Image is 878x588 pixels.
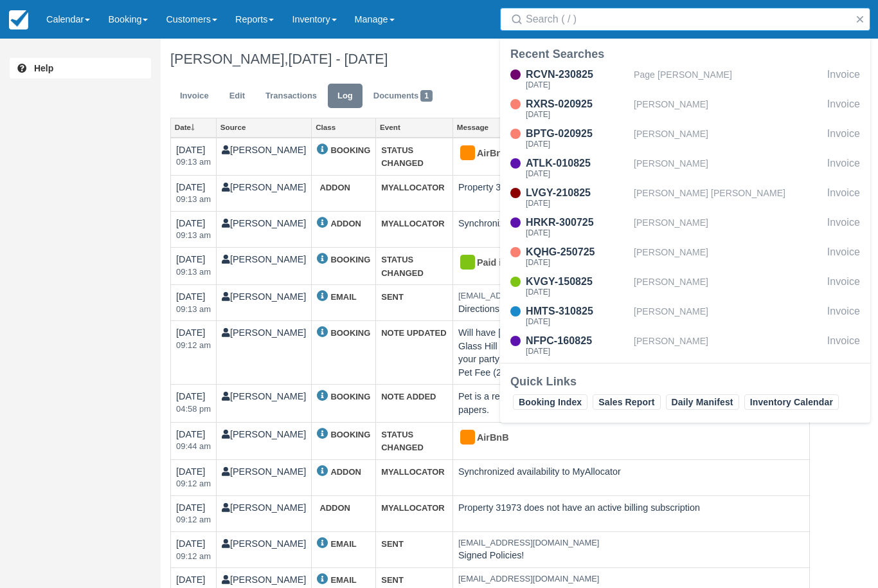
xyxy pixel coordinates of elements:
[171,285,217,321] td: [DATE]
[526,81,629,89] div: [DATE]
[171,247,217,284] td: [DATE]
[634,244,822,269] div: [PERSON_NAME]
[827,126,860,151] div: Invoice
[256,84,327,109] a: Transactions
[634,215,822,239] div: [PERSON_NAME]
[217,422,312,459] td: [PERSON_NAME]
[526,156,629,171] div: ATLK-010825
[217,531,312,567] td: [PERSON_NAME]
[171,495,217,531] td: [DATE]
[217,321,312,385] td: [PERSON_NAME]
[420,90,433,102] span: 1
[526,96,629,112] div: RXRS-020925
[526,244,629,260] div: KQHG-250725
[217,495,312,531] td: [PERSON_NAME]
[526,274,629,289] div: KVGY-150825
[217,247,312,284] td: [PERSON_NAME]
[827,304,860,328] div: Invoice
[217,285,312,321] td: [PERSON_NAME]
[500,156,870,180] a: ATLK-010825[DATE][PERSON_NAME]Invoice
[827,244,860,269] div: Invoice
[526,347,629,355] div: [DATE]
[171,321,217,385] td: [DATE]
[452,321,809,385] td: Will have [PERSON_NAME] 78.93 checkfront booking Item Rate Amount Stained Glass Hill [DATE] - [DA...
[176,340,211,352] em: 2025-08-28 09:12:40-0500
[330,430,370,439] strong: BOOKING
[312,118,375,136] a: Class
[319,183,350,192] strong: ADDON
[217,385,312,422] td: [PERSON_NAME]
[217,175,312,211] td: [PERSON_NAME]
[526,126,629,142] div: BPTG-020925
[744,394,839,410] a: Inventory Calendar
[171,118,216,136] a: Date
[526,259,629,266] div: [DATE]
[500,185,870,210] a: LVGY-210825[DATE][PERSON_NAME] [PERSON_NAME]Invoice
[526,199,629,207] div: [DATE]
[381,292,404,302] strong: SENT
[827,274,860,299] div: Invoice
[176,304,211,316] em: 2025-08-28 09:13:19-0500
[634,304,822,328] div: [PERSON_NAME]
[381,575,404,585] strong: SENT
[171,138,217,176] td: [DATE]
[330,292,356,302] strong: EMAIL
[171,385,217,422] td: [DATE]
[452,459,809,495] td: Synchronized availability to MyAllocator
[634,333,822,358] div: [PERSON_NAME]
[171,459,217,495] td: [DATE]
[634,185,822,210] div: [PERSON_NAME] [PERSON_NAME]
[170,84,219,109] a: Invoice
[381,539,404,549] strong: SENT
[500,304,870,328] a: HMTS-310825[DATE][PERSON_NAME]Invoice
[171,531,217,567] td: [DATE]
[458,428,793,448] div: AirBnB
[176,194,211,206] em: 2025-08-28 09:13:20-0500
[171,422,217,459] td: [DATE]
[330,539,356,549] strong: EMAIL
[634,96,822,121] div: [PERSON_NAME]
[170,51,810,67] h1: [PERSON_NAME],
[500,126,870,151] a: BPTG-020925[DATE][PERSON_NAME]Invoice
[526,67,629,82] div: RCVN-230825
[381,183,444,192] strong: MYALLOCATOR
[827,156,860,180] div: Invoice
[381,255,424,278] strong: STATUS CHANGED
[176,266,211,279] em: 2025-08-28 09:13:19-0500
[452,531,809,567] td: Signed Policies!
[513,394,587,410] a: Booking Index
[634,126,822,151] div: [PERSON_NAME]
[526,111,629,118] div: [DATE]
[381,430,424,453] strong: STATUS CHANGED
[526,333,629,349] div: NFPC-160825
[364,84,442,109] a: Documents1
[500,274,870,299] a: KVGY-150825[DATE][PERSON_NAME]Invoice
[452,211,809,247] td: Synchronized availability to MyAllocator
[330,575,356,585] strong: EMAIL
[500,96,870,121] a: RXRS-020925[DATE][PERSON_NAME]Invoice
[827,333,860,358] div: Invoice
[452,385,809,422] td: Pet is a registered service animal. They are sending a picture of the registration papers.
[593,394,660,410] a: Sales Report
[330,328,370,338] strong: BOOKING
[381,328,446,338] strong: NOTE UPDATED
[827,185,860,210] div: Invoice
[458,143,793,164] div: AirBnB
[217,459,312,495] td: [PERSON_NAME]
[452,175,809,211] td: Property 31973 does not have an active billing subscription
[9,10,28,30] img: checkfront-main-nav-mini-logo.png
[288,51,388,67] span: [DATE] - [DATE]
[381,467,444,477] strong: MYALLOCATOR
[634,274,822,299] div: [PERSON_NAME]
[526,140,629,148] div: [DATE]
[500,244,870,269] a: KQHG-250725[DATE][PERSON_NAME]Invoice
[381,392,436,401] strong: NOTE ADDED
[381,503,444,513] strong: MYALLOCATOR
[328,84,363,109] a: Log
[217,211,312,247] td: [PERSON_NAME]
[510,46,860,62] div: Recent Searches
[526,318,629,326] div: [DATE]
[510,374,860,389] div: Quick Links
[176,478,211,490] em: 2025-03-23 09:12:50-0500
[176,551,211,563] em: 2025-03-23 09:12:47-0500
